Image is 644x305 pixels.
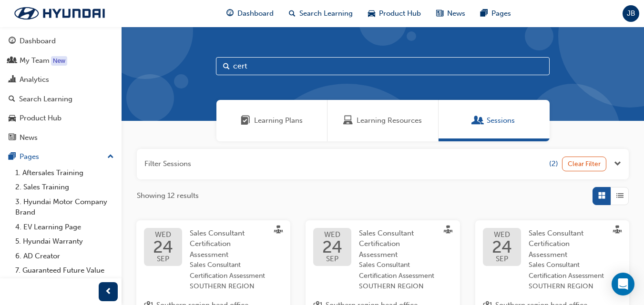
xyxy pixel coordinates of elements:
span: Search [223,61,230,72]
span: pages-icon [480,8,488,20]
span: Learning Resources [357,115,422,126]
a: Search Learning [4,90,118,108]
div: Analytics [20,74,49,85]
span: Pages [491,8,511,19]
span: WED [492,231,512,238]
span: SEP [153,256,173,263]
a: Dashboard [4,32,118,50]
span: WED [322,231,342,238]
a: Analytics [4,71,118,89]
span: Grid [598,190,605,201]
a: WED24SEPSales Consultant Certification AssessmentSales Consultant Certification Assessment SOUTHE... [313,228,452,292]
span: SEP [492,256,512,263]
span: Sales Consultant Certification Assessment [190,229,245,259]
span: search-icon [9,95,15,104]
button: Pages [4,148,118,166]
span: Dashboard [237,8,274,19]
a: news-iconNews [429,4,473,23]
a: SessionsSessions [439,100,550,141]
a: My Team [4,52,118,69]
div: News [20,132,38,143]
span: car-icon [9,114,16,123]
a: 2. Sales Training [11,180,118,195]
span: chart-icon [9,76,16,84]
a: News [4,129,118,147]
div: Tooltip anchor [51,56,67,66]
span: WED [153,231,173,238]
a: 5. Hyundai Warranty [11,234,118,249]
span: JB [627,8,635,19]
span: people-icon [9,57,16,65]
div: Product Hub [20,113,61,124]
button: DashboardMy TeamAnalyticsSearch LearningProduct HubNews [4,30,118,148]
input: Search... [216,57,550,75]
span: Showing 12 results [137,190,199,201]
a: guage-iconDashboard [219,4,281,23]
span: news-icon [9,134,16,142]
span: Learning Plans [254,115,303,126]
button: Open the filter [614,158,621,169]
span: List [616,190,624,201]
span: Sessions [487,115,515,126]
span: car-icon [368,8,375,20]
div: My Team [20,55,50,66]
a: WED24SEPSales Consultant Certification AssessmentSales Consultant Certification Assessment SOUTHE... [483,228,622,292]
a: pages-iconPages [473,4,519,23]
a: Bluelink - Connected Service [11,278,118,293]
span: News [447,8,465,19]
a: 7. Guaranteed Future Value [11,263,118,278]
span: sessionType_FACE_TO_FACE-icon [613,226,622,236]
a: 1. Aftersales Training [11,166,118,180]
span: search-icon [289,8,296,20]
span: pages-icon [9,153,16,161]
span: Learning Plans [241,115,250,126]
button: JB [623,5,639,22]
a: Learning PlansLearning Plans [216,100,327,141]
span: Learning Resources [343,115,353,126]
span: guage-icon [226,8,234,20]
span: Sales Consultant Certification Assessment SOUTHERN REGION [529,260,606,292]
span: Sales Consultant Certification Assessment [359,229,414,259]
button: Clear Filter [562,157,607,171]
span: 24 [492,238,512,256]
a: Learning ResourcesLearning Resources [327,100,439,141]
a: 4. EV Learning Page [11,220,118,235]
span: sessionType_FACE_TO_FACE-icon [274,226,283,236]
a: Product Hub [4,109,118,127]
a: car-iconProduct Hub [360,4,429,23]
span: sessionType_FACE_TO_FACE-icon [444,226,452,236]
span: guage-icon [9,37,16,46]
a: WED24SEPSales Consultant Certification AssessmentSales Consultant Certification Assessment SOUTHE... [144,228,283,292]
span: up-icon [107,151,114,163]
div: Dashboard [20,36,56,47]
a: 6. AD Creator [11,249,118,264]
div: Search Learning [19,94,72,105]
a: search-iconSearch Learning [281,4,360,23]
img: Trak [5,3,114,23]
a: 3. Hyundai Motor Company Brand [11,195,118,220]
span: prev-icon [105,286,112,298]
span: Sales Consultant Certification Assessment SOUTHERN REGION [190,260,267,292]
span: 24 [153,238,173,256]
span: SEP [322,256,342,263]
span: 24 [322,238,342,256]
span: Sessions [473,115,483,126]
span: Product Hub [379,8,421,19]
span: Sales Consultant Certification Assessment [529,229,583,259]
span: Sales Consultant Certification Assessment SOUTHERN REGION [359,260,437,292]
div: Open Intercom Messenger [612,273,634,295]
div: Pages [20,151,39,162]
span: Search Learning [299,8,353,19]
span: news-icon [436,8,443,20]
